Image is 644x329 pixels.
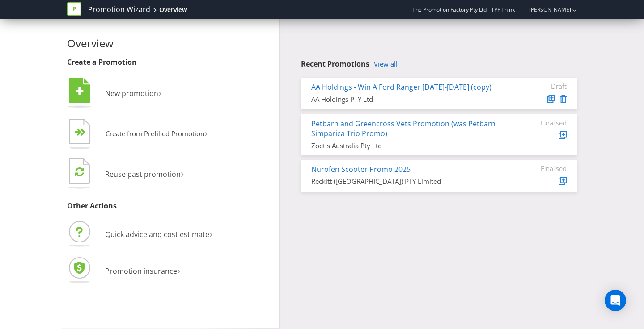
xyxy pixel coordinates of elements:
[106,129,204,138] span: Create from Prefilled Promotion
[301,59,369,69] span: Recent Promotions
[67,202,272,210] h3: Other Actions
[204,126,208,140] span: ›
[67,58,272,67] h3: Create a Promotion
[177,262,180,277] span: ›
[76,86,84,96] tspan: 
[311,82,491,92] a: AA Holdings - Win A Ford Ranger [DATE]-[DATE] (copy)
[374,60,398,68] a: View all
[513,119,567,127] div: Finalised
[605,290,626,311] div: Open Intercom Messenger
[67,117,208,152] button: Create from Prefilled Promotion›
[311,95,500,104] div: AA Holdings PTY Ltd
[80,128,86,137] tspan: 
[311,177,500,186] div: Reckitt ([GEOGRAPHIC_DATA]) PTY Limited
[513,164,567,172] div: Finalised
[105,229,209,239] span: Quick advice and cost estimate
[105,88,158,98] span: New promotion
[181,166,184,180] span: ›
[75,167,84,177] tspan: 
[311,119,496,139] a: Petbarn and Greencross Vets Promotion (was Petbarn Simparica Trio Promo)
[67,266,180,276] a: Promotion insurance›
[158,85,161,100] span: ›
[513,82,567,90] div: Draft
[311,141,500,150] div: Zoetis Australia Pty Ltd
[67,37,272,49] h2: Overview
[311,164,411,174] a: Nurofen Scooter Promo 2025
[412,6,515,13] span: The Promotion Factory Pty Ltd - TPF Think
[159,5,187,14] div: Overview
[209,226,212,241] span: ›
[67,229,212,239] a: Quick advice and cost estimate›
[520,6,571,13] a: [PERSON_NAME]
[105,266,177,276] span: Promotion insurance
[105,169,181,179] span: Reuse past promotion
[88,4,150,15] a: Promotion Wizard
